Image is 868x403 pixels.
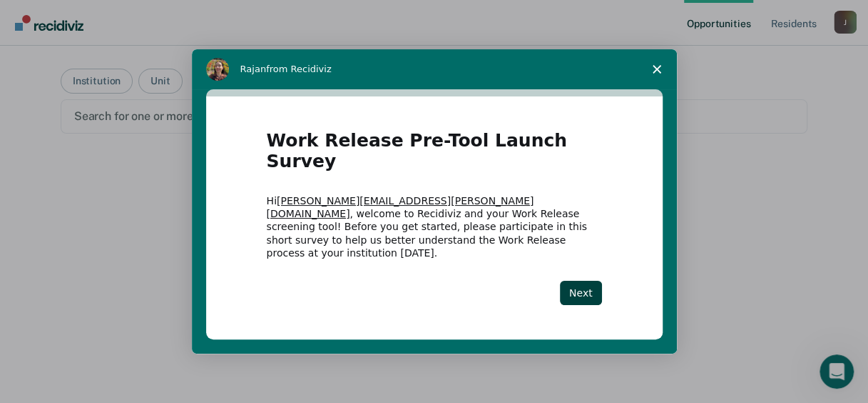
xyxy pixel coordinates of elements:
h1: Work Release Pre-Tool Launch Survey [267,131,602,180]
span: Close survey [637,49,677,89]
span: from Recidiviz [266,64,332,74]
a: [PERSON_NAME][EMAIL_ADDRESS][PERSON_NAME][DOMAIN_NAME] [267,195,534,219]
span: Rajan [240,64,267,74]
button: Next [560,281,602,305]
img: Profile image for Rajan [206,58,229,81]
div: Hi , welcome to Recidiviz and your Work Release screening tool! Before you get started, please pa... [267,194,602,259]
